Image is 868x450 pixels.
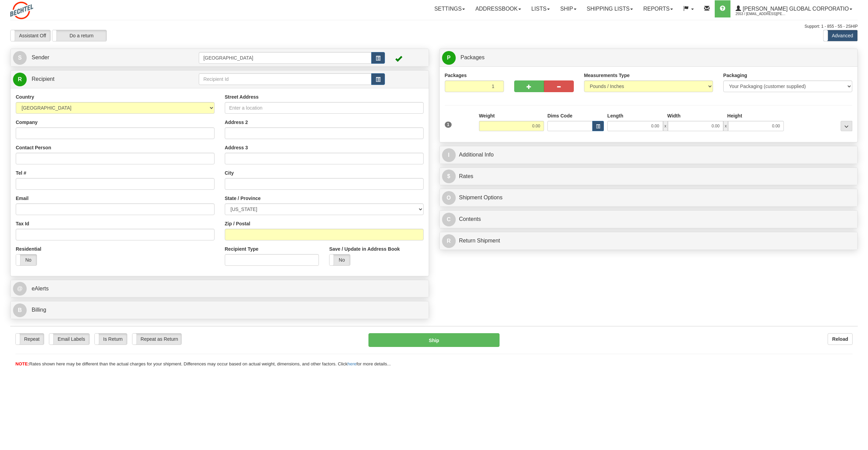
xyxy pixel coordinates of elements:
span: I [442,148,456,162]
a: OShipment Options [442,191,855,205]
div: Support: 1 - 855 - 55 - 2SHIP [10,24,858,29]
label: Is Return [95,334,127,345]
label: Advanced [824,30,857,41]
span: x [723,121,728,131]
span: Packages [461,54,484,60]
span: Recipient [31,76,54,82]
input: Recipient Id [199,73,371,85]
label: No [16,254,37,265]
label: Residential [16,246,41,252]
label: Country [16,93,34,100]
span: S [13,51,27,65]
label: Width [667,112,681,119]
a: P Packages [442,51,855,65]
b: Reload [832,336,848,342]
span: B [13,303,27,317]
a: here [348,361,357,366]
label: Length [607,112,623,119]
img: logo2553.jpg [10,2,33,19]
label: Tax Id [16,220,29,227]
div: ... [841,121,852,131]
span: @ [13,282,27,296]
label: Packages [445,72,467,79]
div: Rates shown here may be different than the actual charges for your shipment. Differences may occu... [10,361,858,367]
label: Email Labels [49,334,89,345]
label: Weight [479,112,495,119]
span: C [442,213,456,226]
a: Settings [429,0,470,17]
label: Zip / Postal [225,220,250,227]
label: Save / Update in Address Book [329,246,400,252]
a: S Sender [13,51,199,65]
button: Reload [828,333,853,345]
label: Email [16,195,28,202]
span: R [442,234,456,248]
label: Measurements Type [584,72,630,79]
span: $ [442,170,456,183]
a: $Rates [442,170,855,184]
a: Reports [638,0,678,17]
label: Height [727,112,742,119]
label: Tel # [16,170,26,176]
label: Repeat as Return [132,334,181,345]
span: eAlerts [31,286,49,291]
label: Company [16,119,38,126]
span: R [13,73,27,86]
label: State / Province [225,195,261,202]
a: IAdditional Info [442,148,855,162]
label: Address 2 [225,119,248,126]
a: B Billing [13,303,426,317]
label: Recipient Type [225,246,259,252]
span: [PERSON_NAME] Global Corporatio [741,6,849,12]
a: R Recipient [13,72,178,86]
label: Repeat [16,334,44,345]
a: Shipping lists [582,0,638,17]
label: Do a return [52,30,106,41]
span: 2553 / [EMAIL_ADDRESS][PERSON_NAME][DOMAIN_NAME] [736,11,787,17]
span: 1 [445,122,452,128]
span: P [442,51,456,65]
a: RReturn Shipment [442,234,855,248]
button: Ship [368,333,500,347]
input: Sender Id [199,52,371,64]
a: [PERSON_NAME] Global Corporatio 2553 / [EMAIL_ADDRESS][PERSON_NAME][DOMAIN_NAME] [730,0,857,17]
label: No [329,254,350,265]
label: Address 3 [225,144,248,151]
a: CContents [442,212,855,226]
label: Assistant Off [11,30,50,41]
label: Dims Code [547,112,572,119]
span: NOTE: [15,361,29,366]
a: Ship [555,0,581,17]
input: Enter a location [225,102,424,114]
span: Sender [31,54,49,60]
span: Billing [31,307,46,313]
span: O [442,191,456,205]
a: @ eAlerts [13,282,426,296]
label: City [225,170,234,176]
a: Addressbook [470,0,526,17]
label: Street Address [225,93,259,100]
a: Lists [526,0,555,17]
label: Packaging [723,72,747,79]
span: x [663,121,668,131]
label: Contact Person [16,144,51,151]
